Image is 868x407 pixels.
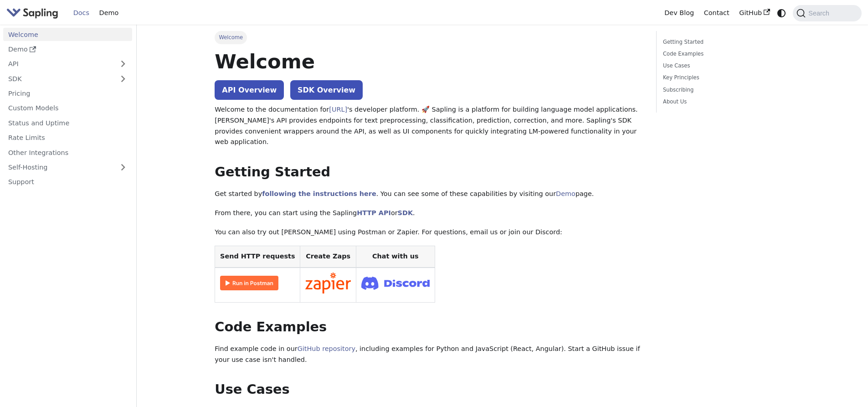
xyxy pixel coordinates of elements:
[663,86,786,94] a: Subscribing
[356,246,435,268] th: Chat with us
[305,273,351,294] img: Connect in Zapier
[3,57,114,71] a: API
[215,31,643,44] nav: Breadcrumbs
[114,72,132,85] button: Expand sidebar category 'SDK'
[6,6,58,20] img: Sapling.ai
[361,274,430,293] img: Join Discord
[3,28,132,41] a: Welcome
[663,62,786,70] a: Use Cases
[215,227,643,238] p: You can also try out [PERSON_NAME] using Postman or Zapier. For questions, email us or join our D...
[775,6,788,20] button: Switch between dark and light mode (currently system mode)
[215,80,284,100] a: API Overview
[734,6,775,20] a: GitHub
[3,146,132,159] a: Other Integrations
[215,31,247,44] span: Welcome
[3,175,132,189] a: Support
[215,344,643,366] p: Find example code in our , including examples for Python and JavaScript (React, Angular). Start a...
[699,6,734,20] a: Contact
[329,106,347,113] a: [URL]
[659,6,699,20] a: Dev Blog
[357,209,391,216] a: HTTP API
[663,50,786,58] a: Code Examples
[215,104,643,148] p: Welcome to the documentation for 's developer platform. 🚀 Sapling is a platform for building lang...
[215,189,643,200] p: Get started by . You can see some of these capabilities by visiting our page.
[556,190,575,197] a: Demo
[3,87,132,100] a: Pricing
[398,209,413,216] a: SDK
[215,208,643,219] p: From there, you can start using the Sapling or .
[3,102,132,115] a: Custom Models
[114,57,132,71] button: Expand sidebar category 'API'
[663,98,786,106] a: About Us
[3,161,132,174] a: Self-Hosting
[3,43,132,56] a: Demo
[300,246,356,268] th: Create Zaps
[3,131,132,144] a: Rate Limits
[220,276,278,290] img: Run in Postman
[3,72,114,85] a: SDK
[262,190,376,197] a: following the instructions here
[290,80,363,100] a: SDK Overview
[215,381,643,398] h2: Use Cases
[6,6,62,20] a: Sapling.aiSapling.ai
[215,164,643,180] h2: Getting Started
[215,246,300,268] th: Send HTTP requests
[215,49,643,74] h1: Welcome
[3,116,132,129] a: Status and Uptime
[663,38,786,46] a: Getting Started
[94,6,123,20] a: Demo
[68,6,94,20] a: Docs
[793,5,861,21] button: Search (Command+K)
[298,345,355,352] a: GitHub repository
[806,10,835,17] span: Search
[215,319,643,335] h2: Code Examples
[663,73,786,82] a: Key Principles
